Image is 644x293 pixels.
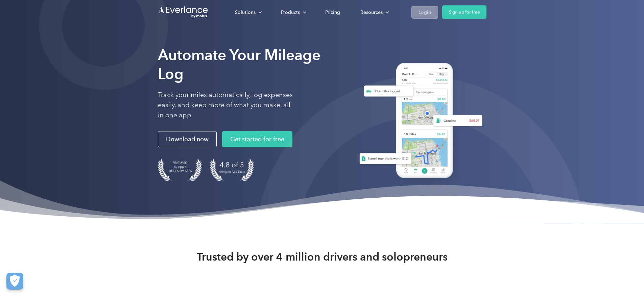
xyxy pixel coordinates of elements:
[325,8,340,17] div: Pricing
[360,8,383,17] div: Resources
[354,6,395,18] div: Resources
[281,8,300,17] div: Products
[197,250,448,264] strong: Trusted by over 4 million drivers and solopreneurs
[411,6,438,19] a: Login
[318,6,347,18] a: Pricing
[6,273,23,290] button: Cookies Settings
[419,8,431,17] div: Login
[158,6,209,19] a: Go to homepage
[158,158,202,181] img: Badge for Featured by Apple Best New Apps
[222,131,292,147] a: Get started for free
[235,8,256,17] div: Solutions
[442,5,486,19] a: Sign up for free
[158,131,217,147] a: Download now
[210,158,254,181] img: 4.9 out of 5 stars on the app store
[351,58,486,186] img: Everlance, mileage tracker app, expense tracking app
[274,6,312,18] div: Products
[228,6,267,18] div: Solutions
[158,90,293,120] p: Track your miles automatically, log expenses easily, and keep more of what you make, all in one app
[158,46,320,83] strong: Automate Your Mileage Log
